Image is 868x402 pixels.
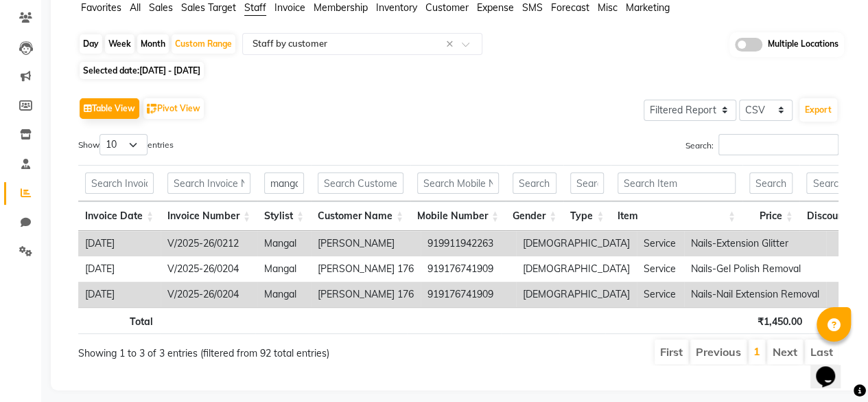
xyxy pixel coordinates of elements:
[516,282,637,307] td: [DEMOGRAPHIC_DATA]
[551,1,589,14] span: Forecast
[598,1,618,14] span: Misc
[516,231,637,256] td: [DEMOGRAPHIC_DATA]
[139,65,200,76] span: [DATE] - [DATE]
[161,231,257,256] td: V/2025-26/0212
[637,256,684,282] td: Service
[244,1,266,14] span: Staff
[105,34,134,54] div: Week
[506,201,563,231] th: Gender: activate to sort column ascending
[78,231,161,256] td: [DATE]
[376,1,417,14] span: Inventory
[799,201,865,231] th: Discount: activate to sort column ascending
[311,201,410,231] th: Customer Name: activate to sort column ascending
[80,98,139,119] button: Table View
[80,34,102,54] div: Day
[161,256,257,282] td: V/2025-26/0204
[806,172,858,194] input: Search Discount
[753,344,760,358] a: 1
[274,1,305,14] span: Invoice
[570,172,604,194] input: Search Type
[78,307,160,334] th: Total
[257,282,311,307] td: Mangal
[161,201,257,231] th: Invoice Number: activate to sort column ascending
[425,1,469,14] span: Customer
[446,37,458,52] span: Clear all
[264,172,304,194] input: Search Stylist
[311,282,421,307] td: [PERSON_NAME] 176
[78,256,161,282] td: [DATE]
[742,201,800,231] th: Price: activate to sort column ascending
[684,256,826,282] td: Nails-Gel Polish Removal
[130,1,141,14] span: All
[149,1,173,14] span: Sales
[181,1,236,14] span: Sales Target
[257,256,311,282] td: Mangal
[421,282,516,307] td: 919176741909
[718,134,838,155] input: Search:
[618,172,736,194] input: Search Item
[513,172,556,194] input: Search Gender
[417,172,499,194] input: Search Mobile Number
[421,231,516,256] td: 919911942263
[810,347,854,388] iframe: chat widget
[749,172,793,194] input: Search Price
[147,104,157,114] img: pivot.png
[410,201,506,231] th: Mobile Number: activate to sort column ascending
[257,201,311,231] th: Stylist: activate to sort column ascending
[161,282,257,307] td: V/2025-26/0204
[611,201,742,231] th: Item: activate to sort column ascending
[80,62,204,79] span: Selected date:
[516,256,637,282] td: [DEMOGRAPHIC_DATA]
[318,172,403,194] input: Search Customer Name
[768,38,838,52] span: Multiple Locations
[78,201,161,231] th: Invoice Date: activate to sort column ascending
[85,172,154,194] input: Search Invoice Date
[78,338,383,361] div: Showing 1 to 3 of 3 entries (filtered from 92 total entries)
[626,1,670,14] span: Marketing
[637,231,684,256] td: Service
[78,282,161,307] td: [DATE]
[143,98,204,119] button: Pivot View
[311,256,421,282] td: [PERSON_NAME] 176
[563,201,611,231] th: Type: activate to sort column ascending
[637,282,684,307] td: Service
[685,134,838,155] label: Search:
[684,282,826,307] td: Nails-Nail Extension Removal
[99,134,148,155] select: Showentries
[81,1,121,14] span: Favorites
[137,34,169,54] div: Month
[799,98,837,122] button: Export
[421,256,516,282] td: 919176741909
[684,231,826,256] td: Nails-Extension Glitter
[522,1,543,14] span: SMS
[314,1,368,14] span: Membership
[257,231,311,256] td: Mangal
[311,231,421,256] td: [PERSON_NAME]
[172,34,235,54] div: Custom Range
[167,172,250,194] input: Search Invoice Number
[78,134,174,155] label: Show entries
[750,307,809,334] th: ₹1,450.00
[477,1,514,14] span: Expense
